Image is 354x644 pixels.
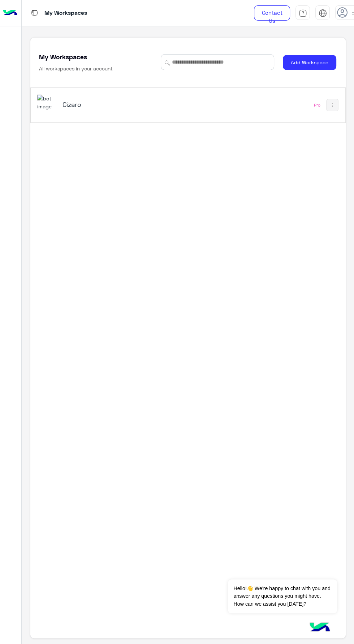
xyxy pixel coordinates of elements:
p: My Workspaces [44,8,87,18]
div: Pro [314,102,320,108]
img: Logo [3,5,17,21]
h6: All workspaces in your account [39,65,113,72]
a: tab [295,5,310,21]
img: tab [299,9,307,17]
h5: Cizaro [62,100,171,109]
img: hulul-logo.png [307,615,332,640]
a: Contact Us [254,5,290,21]
img: tab [319,9,327,17]
h5: My Workspaces [39,52,87,61]
img: 919860931428189 [37,95,57,110]
img: tab [30,8,39,17]
button: Add Workspace [283,55,336,70]
span: Hello!👋 We're happy to chat with you and answer any questions you might have. How can we assist y... [228,579,337,613]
